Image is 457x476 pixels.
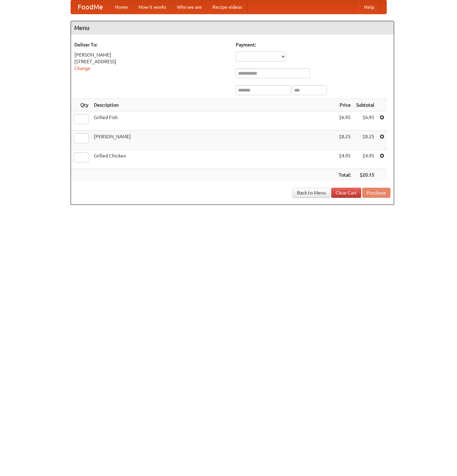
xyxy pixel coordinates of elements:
[74,66,90,71] a: Change
[353,99,377,111] th: Subtotal
[353,111,377,131] td: $6.95
[362,188,390,198] button: Purchase
[336,169,353,181] th: Total:
[353,131,377,150] td: $8.25
[172,0,207,14] a: Who we are
[71,99,91,111] th: Qty
[74,58,229,65] div: [STREET_ADDRESS]
[207,0,247,14] a: Recipe videos
[110,0,133,14] a: Home
[91,150,336,169] td: Grilled Chicken
[133,0,172,14] a: How it works
[236,41,390,48] h5: Payment:
[353,150,377,169] td: $4.95
[71,0,110,14] a: FoodMe
[91,99,336,111] th: Description
[331,188,361,198] a: Clear Cart
[336,111,353,131] td: $6.95
[336,131,353,150] td: $8.25
[91,131,336,150] td: [PERSON_NAME]
[353,169,377,181] th: $20.15
[74,41,229,48] h5: Deliver To:
[336,99,353,111] th: Price
[74,51,229,58] div: [PERSON_NAME]
[293,188,330,198] a: Back to Menu
[91,111,336,131] td: Grilled Fish
[336,150,353,169] td: $4.95
[71,21,394,35] h4: Menu
[359,0,380,14] a: Help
